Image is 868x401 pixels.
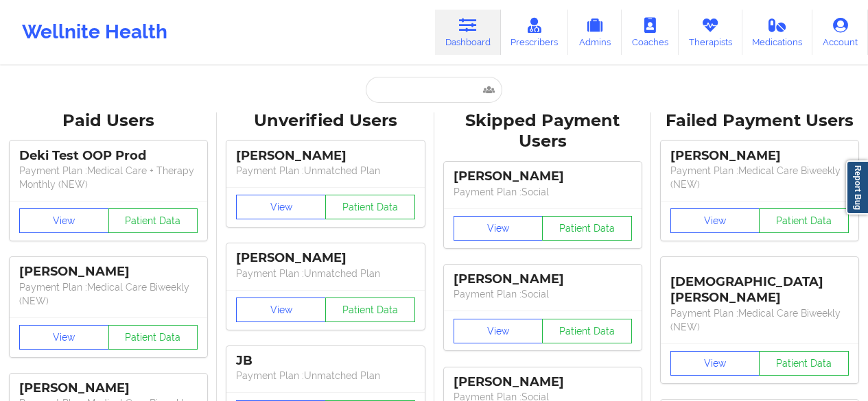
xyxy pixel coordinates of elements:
[10,110,207,132] div: Paid Users
[759,351,849,376] button: Patient Data
[236,267,414,280] p: Payment Plan : Unmatched Plan
[812,10,868,55] a: Account
[670,148,849,164] div: [PERSON_NAME]
[435,10,501,55] a: Dashboard
[454,185,632,199] p: Payment Plan : Social
[568,10,622,55] a: Admins
[236,148,414,164] div: [PERSON_NAME]
[454,319,543,343] button: View
[846,160,868,215] a: Report Bug
[108,208,198,233] button: Patient Data
[236,164,414,178] p: Payment Plan : Unmatched Plan
[19,164,198,191] p: Payment Plan : Medical Care + Therapy Monthly (NEW)
[19,380,198,396] div: [PERSON_NAME]
[670,351,760,376] button: View
[236,297,326,322] button: View
[226,110,424,132] div: Unverified Users
[325,297,415,322] button: Patient Data
[236,353,414,369] div: JB
[236,195,326,219] button: View
[19,264,198,280] div: [PERSON_NAME]
[542,216,632,241] button: Patient Data
[542,319,632,343] button: Patient Data
[236,369,414,382] p: Payment Plan : Unmatched Plan
[19,325,109,350] button: View
[454,271,632,287] div: [PERSON_NAME]
[679,10,742,55] a: Therapists
[622,10,679,55] a: Coaches
[454,169,632,184] div: [PERSON_NAME]
[670,306,849,334] p: Payment Plan : Medical Care Biweekly (NEW)
[670,208,760,233] button: View
[454,216,543,241] button: View
[108,325,198,350] button: Patient Data
[670,264,849,306] div: [DEMOGRAPHIC_DATA][PERSON_NAME]
[454,374,632,390] div: [PERSON_NAME]
[325,195,415,219] button: Patient Data
[501,10,569,55] a: Prescribers
[444,110,642,153] div: Skipped Payment Users
[670,164,849,191] p: Payment Plan : Medical Care Biweekly (NEW)
[19,208,109,233] button: View
[19,148,198,164] div: Deki Test OOP Prod
[742,10,813,55] a: Medications
[236,250,414,266] div: [PERSON_NAME]
[759,208,849,233] button: Patient Data
[19,280,198,308] p: Payment Plan : Medical Care Biweekly (NEW)
[661,110,858,132] div: Failed Payment Users
[454,287,632,301] p: Payment Plan : Social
